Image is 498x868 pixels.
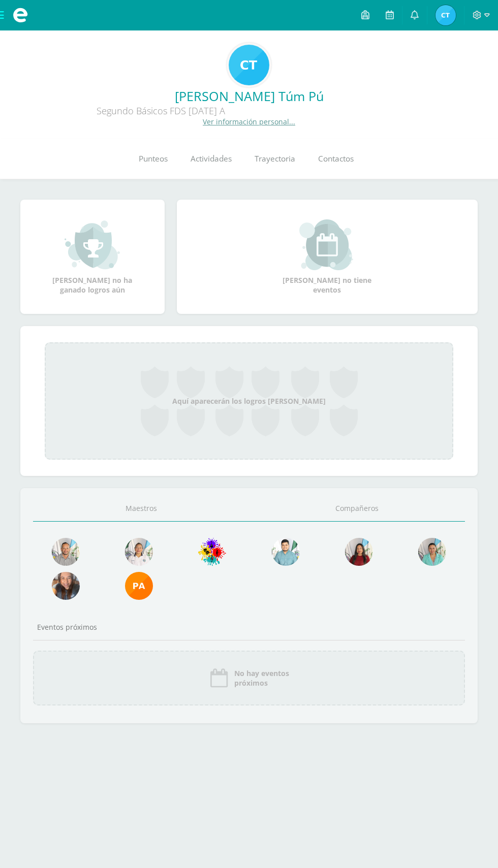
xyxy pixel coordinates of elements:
[435,5,456,25] img: 04f71514c926c92c0bb4042b2c09cb1f.png
[139,153,168,164] span: Punteos
[45,342,453,460] div: Aquí aparecerán los logros [PERSON_NAME]
[234,668,289,688] span: No hay eventos próximos
[125,538,153,566] img: 005832ea158e39ea0c08372431964198.png
[203,117,295,126] a: Ver información personal...
[345,538,373,566] img: 83e9cbc1e9deaa3b01aa23f0b9c4e037.png
[33,622,465,632] div: Eventos próximos
[272,538,300,566] img: 0f63e8005e7200f083a8d258add6f512.png
[191,153,232,164] span: Actividades
[8,105,313,117] div: Segundo Básicos FDS [DATE] A
[209,668,229,688] img: event_icon.png
[229,45,269,85] img: 76f71f63c63095b8f4caad096197cb21.png
[65,219,120,270] img: achievement_small.png
[299,219,355,270] img: event_small.png
[306,139,365,179] a: Contactos
[276,219,378,295] div: [PERSON_NAME] no tiene eventos
[42,219,143,295] div: [PERSON_NAME] no ha ganado logros aún
[127,139,179,179] a: Punteos
[418,538,446,566] img: 6be2b2835710ecb25b89c5d5d0c4e8a5.png
[249,496,465,522] a: Compañeros
[33,496,249,522] a: Maestros
[198,538,226,566] img: c490b80d80e9edf85c435738230cd812.png
[179,139,243,179] a: Actividades
[243,139,306,179] a: Trayectoria
[125,572,153,600] img: d1e2fc7ad16fca5d19d5e684d4f81f6b.png
[8,87,490,105] a: [PERSON_NAME] Túm Pú
[52,572,80,600] img: d53a6cbdd07aaf83c60ff9fb8bbf0950.png
[52,538,80,566] img: b8d5b8d59f92ea0697b774e3ac857430.png
[318,153,354,164] span: Contactos
[255,153,295,164] span: Trayectoria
